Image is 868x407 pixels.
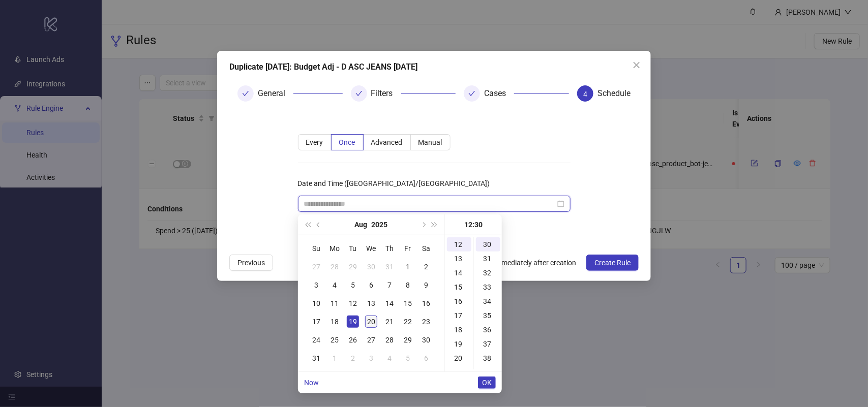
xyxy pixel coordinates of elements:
div: 17 [310,316,322,328]
td: 2025-07-31 [380,258,399,276]
span: Every [306,138,323,146]
div: 30 [476,237,500,252]
td: 2025-08-07 [380,276,399,294]
td: 2025-09-03 [362,349,380,367]
div: 27 [310,261,322,273]
td: 2025-08-03 [307,276,325,294]
div: 12 [447,237,471,252]
td: 2025-08-01 [399,258,417,276]
div: 35 [476,308,500,323]
td: 2025-08-16 [417,294,435,312]
th: Tu [344,239,362,258]
td: 2025-08-04 [325,276,344,294]
button: Choose a month [355,214,368,235]
td: 2025-08-13 [362,294,380,312]
div: 39 [476,365,500,380]
td: 2025-08-20 [362,312,380,331]
div: 29 [347,261,359,273]
th: Fr [399,239,417,258]
td: 2025-08-02 [417,258,435,276]
td: 2025-07-27 [307,258,325,276]
div: 19 [347,316,359,328]
button: Previous [229,255,273,271]
td: 2025-08-31 [307,349,325,367]
td: 2025-08-08 [399,276,417,294]
span: Once [339,138,355,146]
span: check [468,90,475,97]
div: 19 [447,337,471,351]
div: 21 [447,365,471,380]
div: 34 [476,294,500,308]
div: 31 [383,261,396,273]
div: 29 [402,334,414,346]
div: 31 [476,252,500,266]
td: 2025-09-01 [325,349,344,367]
span: Previous [237,259,265,267]
span: OK [482,379,492,387]
div: 27 [365,334,377,346]
td: 2025-08-17 [307,312,325,331]
td: 2025-08-10 [307,294,325,312]
div: 16 [420,297,432,309]
button: Next month (PageDown) [417,214,429,235]
th: Th [380,239,399,258]
td: 2025-08-12 [344,294,362,312]
td: 2025-08-23 [417,312,435,331]
div: 1 [402,261,414,273]
div: 8 [402,279,414,291]
div: 30 [365,261,377,273]
td: 2025-09-04 [380,349,399,367]
div: 32 [476,266,500,280]
div: 30 [420,334,432,346]
div: 6 [420,352,432,364]
div: 10 [310,297,322,309]
div: 33 [476,280,500,294]
td: 2025-08-19 [344,312,362,331]
div: 5 [402,352,414,364]
td: 2025-09-06 [417,349,435,367]
span: close [633,61,641,69]
td: 2025-08-11 [325,294,344,312]
div: 15 [402,297,414,309]
div: 31 [310,352,322,364]
div: 12:30 [449,214,498,235]
button: Next year (Control + right) [429,214,440,235]
td: 2025-08-24 [307,331,325,349]
label: Date and Time (Asia/Calcutta) [298,175,497,192]
div: 2 [420,261,432,273]
div: 13 [447,252,471,266]
div: 3 [365,352,377,364]
td: 2025-08-27 [362,331,380,349]
div: 15 [447,280,471,294]
div: 21 [383,316,396,328]
td: 2025-09-05 [399,349,417,367]
div: 23 [420,316,432,328]
td: 2025-07-28 [325,258,344,276]
div: 12 [347,297,359,309]
td: 2025-08-09 [417,276,435,294]
button: OK [478,377,496,389]
div: 25 [328,334,341,346]
div: 18 [328,316,341,328]
input: Date and Time (Asia/Calcutta) [304,198,555,209]
div: Schedule [597,85,631,102]
td: 2025-08-30 [417,331,435,349]
span: Create Rule [594,259,631,267]
td: 2025-08-05 [344,276,362,294]
div: 1 [328,352,341,364]
button: Last year (Control + left) [302,214,313,235]
td: 2025-08-25 [325,331,344,349]
td: 2025-09-02 [344,349,362,367]
span: Manual [418,138,442,146]
div: Cases [484,85,514,102]
button: Create Rule [586,255,639,271]
td: 2025-08-22 [399,312,417,331]
div: Filters [371,85,401,102]
div: 22 [402,316,414,328]
div: Duplicate [DATE]: Budget Adj - D ASC JEANS [DATE] [229,61,639,73]
div: 11 [328,297,341,309]
td: 2025-08-18 [325,312,344,331]
button: Choose a year [372,214,388,235]
div: 37 [476,337,500,351]
div: 3 [310,279,322,291]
